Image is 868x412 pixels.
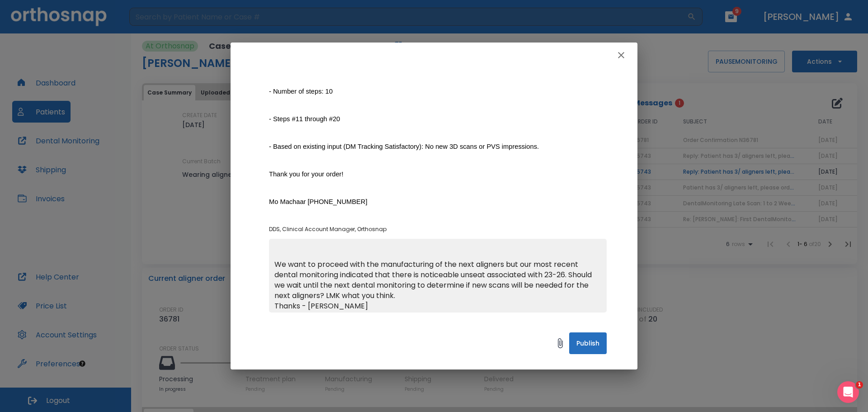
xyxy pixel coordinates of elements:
[856,381,863,388] span: 1
[269,225,607,233] p: DDS, Clinical Account Manager, Orthosnap
[269,198,367,205] span: Mo Machaar [PHONE_NUMBER]
[837,381,859,403] iframe: Intercom live chat
[269,115,340,123] span: - Steps #11 through #20
[269,170,344,178] span: Thank you for your order!
[269,88,333,95] span: - Number of steps: 10
[269,143,539,150] span: - Based on existing input (DM Tracking Satisfactory): No new 3D scans or PVS impressions.
[569,332,607,354] button: Publish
